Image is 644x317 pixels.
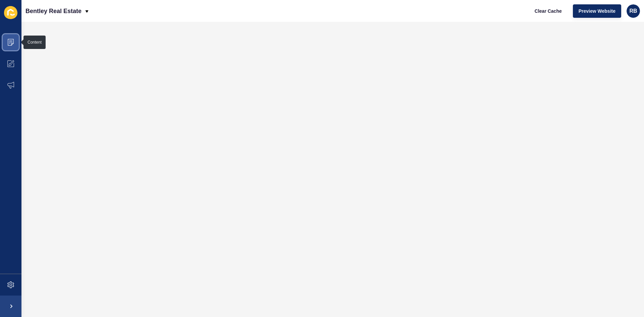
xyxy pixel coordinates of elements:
span: RB [629,8,637,14]
p: Bentley Real Estate [25,3,82,19]
div: Content [28,40,42,45]
span: Clear Cache [535,8,562,14]
span: Preview Website [579,8,615,14]
button: Clear Cache [529,4,568,18]
button: Preview Website [573,4,621,18]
